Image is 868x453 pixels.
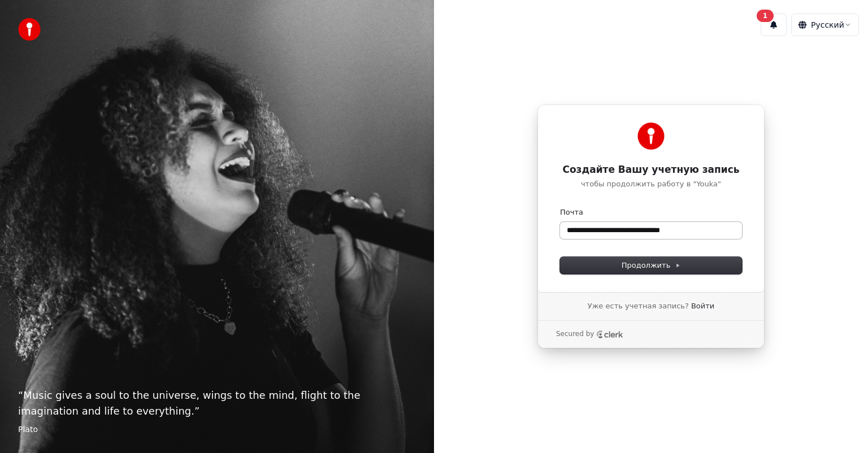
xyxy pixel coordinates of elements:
a: Войти [691,301,714,311]
span: Уже есть учетная запись? [588,301,689,311]
a: Clerk logo [596,330,623,338]
p: чтобы продолжить работу в "Youka" [560,179,742,189]
p: Secured by [556,330,594,339]
img: Youka [637,123,665,150]
div: 1 [757,10,774,22]
button: Продолжить [560,257,742,274]
span: Продолжить [622,260,681,271]
p: “ Music gives a soul to the universe, wings to the mind, flight to the imagination and life to ev... [18,387,416,419]
img: youka [18,18,41,41]
button: 1 [761,14,787,36]
label: Почта [560,207,583,217]
h1: Создайте Вашу учетную запись [560,163,742,177]
footer: Plato [18,424,416,435]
